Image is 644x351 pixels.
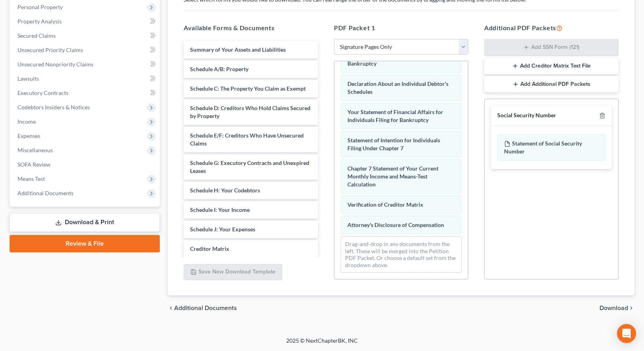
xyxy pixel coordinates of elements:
span: SOFA Review [17,161,50,168]
span: Lawsuits [17,75,39,82]
span: Schedule I: Your Income [190,206,250,213]
span: Additional Documents [174,305,237,311]
span: Verification of Creditor Matrix [347,201,423,208]
span: Property Analysis [17,18,62,25]
h5: Additional PDF Packets [484,23,619,33]
span: Expenses [17,132,40,139]
span: Schedule J: Your Expenses [190,226,255,233]
span: Statement of Intention for Individuals Filing Under Chapter 7 [347,137,440,151]
span: Schedule D: Creditors Who Hold Claims Secured by Property [190,105,310,119]
span: Unsecured Nonpriority Claims [17,61,93,68]
i: chevron_left [168,305,174,311]
button: Add Creditor Matrix Text File [484,58,619,74]
a: Download & Print [10,213,160,232]
span: Secured Claims [17,32,56,39]
div: 2025 © NextChapterBK, INC [95,337,549,351]
span: Creditor Matrix [190,245,229,252]
span: Schedule H: Your Codebtors [190,187,260,194]
i: chevron_right [628,305,634,311]
span: Executory Contracts [17,89,68,96]
span: Summary of Your Assets and Liabilities [190,46,286,53]
h5: PDF Packet 1 [334,23,468,33]
button: Add Additional PDF Packets [484,76,619,93]
span: Schedule G: Executory Contracts and Unexpired Leases [190,159,309,174]
button: Save New Download Template [184,264,282,281]
a: Lawsuits [11,72,160,86]
span: Download [599,305,628,311]
button: Add SSN Form (121) [484,39,619,56]
span: Means Test [17,175,45,182]
span: Declaration About an Individual Debtor's Schedules [347,80,448,95]
a: Executory Contracts [11,86,160,100]
span: Schedule E/F: Creditors Who Have Unsecured Claims [190,132,304,147]
div: Social Security Number [497,112,556,119]
span: Schedule A/B: Property [190,66,248,72]
span: Schedule C: The Property You Claim as Exempt [190,85,306,92]
a: SOFA Review [11,157,160,172]
div: Open Intercom Messenger [617,324,636,343]
span: Codebtors Insiders & Notices [17,104,90,111]
a: chevron_left Additional Documents [168,305,237,311]
a: Property Analysis [11,14,160,29]
div: Drag-and-drop in any documents from the left. These will be merged into the Petition PDF Packet. ... [341,236,462,273]
span: Income [17,118,36,125]
span: Unsecured Priority Claims [17,47,83,53]
a: Review & File [10,235,160,252]
div: Statement of Social Security Number [497,134,605,161]
a: Unsecured Nonpriority Claims [11,57,160,72]
span: Miscellaneous [17,147,53,153]
button: Download chevron_right [599,305,634,311]
span: Chapter 7 Statement of Your Current Monthly Income and Means-Test Calculation [347,165,438,188]
span: Personal Property [17,4,63,10]
span: Your Statement of Financial Affairs for Individuals Filing for Bankruptcy [347,109,443,123]
span: Additional Documents [17,190,74,196]
h5: Available Forms & Documents [184,23,318,33]
a: Secured Claims [11,29,160,43]
a: Unsecured Priority Claims [11,43,160,57]
span: Attorney's Disclosure of Compensation [347,221,444,228]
